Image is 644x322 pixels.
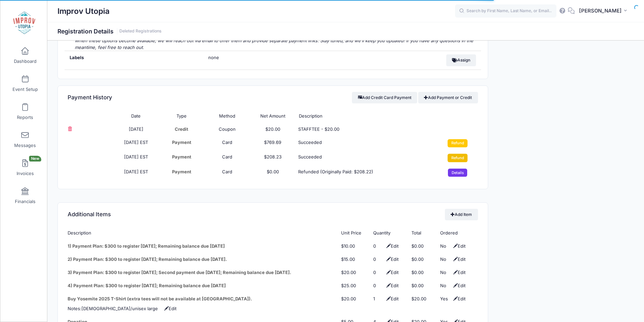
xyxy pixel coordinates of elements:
div: Click Pencil to edit... [373,269,383,276]
th: Ordered [437,226,478,240]
td: $20.00 [338,292,370,305]
h4: Additional Items [68,205,111,224]
span: Edit [385,296,399,301]
td: $0.00 [408,279,437,292]
span: Edit [385,256,399,262]
div: No [440,282,450,289]
td: Payment [159,151,205,166]
div: Click Pencil to edit... [373,243,383,250]
td: Card [205,165,250,180]
span: Edit [452,256,466,262]
input: Refund [448,154,468,162]
span: Reports [17,115,33,120]
th: Method [205,109,250,123]
td: Succeeded [295,151,432,166]
td: $20.00 [408,292,437,305]
a: Add Payment or Credit [418,92,478,103]
td: Succeeded [295,136,432,151]
div: Click Pencil to edit... [81,305,158,312]
td: 3) Payment Plan: $300 to register [DATE]; Second payment due [DATE]; Remaining balance due [DATE]. [68,266,338,279]
span: none [208,54,293,61]
th: Type [159,109,205,123]
div: Labels [65,51,204,69]
span: Edit [452,283,466,288]
td: $0.00 [250,165,296,180]
td: Coupon [205,123,250,136]
td: $25.00 [338,279,370,292]
td: Credit [159,123,205,136]
td: Card [205,136,250,151]
a: Add Item [445,209,478,220]
td: [DATE] EST [113,165,159,180]
span: Messages [14,143,36,148]
div: Click Pencil to edit... [373,282,383,289]
td: $15.00 [338,253,370,266]
td: STAFFTEE - $20.00 [295,123,432,136]
input: Search by First Name, Last Name, or Email... [455,4,556,18]
span: New [29,156,41,162]
a: Financials [9,184,41,207]
td: 2) Payment Plan: $300 to register [DATE]; Remaining balance due [DATE]. [68,253,338,266]
button: [PERSON_NAME] [575,3,634,19]
td: Notes: [68,305,478,315]
div: Note on Yosemite Trip & [DATE] Elective Workshop Add-Ons - Our usual Yosemite Trip and [DATE] Ele... [65,31,481,51]
a: Event Setup [9,72,41,95]
div: Yes [440,296,450,302]
div: Click Pencil to edit... [373,296,383,302]
th: Quantity [370,226,408,240]
span: Edit [452,296,466,301]
span: Edit [452,243,466,249]
h4: Payment History [68,88,112,107]
h1: Improv Utopia [57,3,110,19]
input: Refund [448,139,468,147]
td: $20.00 [250,123,296,136]
input: Details [448,169,467,177]
th: Description [295,109,432,123]
td: $0.00 [408,240,437,253]
button: Add Credit Card Payment [352,92,417,103]
th: Total [408,226,437,240]
div: No [440,243,450,250]
td: 1) Payment Plan: $300 to register [DATE]; Remaining balance due [DATE] [68,240,338,253]
span: Financials [15,199,35,204]
span: Edit [385,243,399,249]
span: [PERSON_NAME] [579,7,622,15]
td: Refunded (Originally Paid: $208.22) [295,165,432,180]
a: Reports [9,100,41,123]
td: Buy Yosemite 2025 T-Shirt (extra tees will not be available at [GEOGRAPHIC_DATA]). [68,292,338,305]
span: Edit [452,270,466,275]
td: [DATE] [113,123,159,136]
th: Date [113,109,159,123]
a: Dashboard [9,44,41,67]
th: Net Amount [250,109,296,123]
th: Unit Price [338,226,370,240]
span: Dashboard [14,58,37,64]
td: $0.00 [408,253,437,266]
td: $769.69 [250,136,296,151]
th: Description [68,226,338,240]
a: Deleted Registrations [119,29,162,34]
td: $0.00 [408,266,437,279]
div: No [440,256,450,263]
a: Improv Utopia [0,7,48,39]
button: Assign [446,54,476,66]
div: No [440,269,450,276]
td: 4) Payment Plan: $300 to register [DATE]; Remaining balance due [DATE] [68,279,338,292]
span: Event Setup [13,86,38,92]
div: Click Pencil to edit... [373,256,383,263]
span: Edit [385,270,399,275]
td: [DATE] EST [113,136,159,151]
a: InvoicesNew [9,156,41,179]
td: $208.23 [250,151,296,166]
td: Card [205,151,250,166]
span: Edit [159,306,176,311]
h1: Registration Details [57,28,162,35]
img: Improv Utopia [11,10,37,36]
td: Payment [159,165,205,180]
span: Invoices [17,171,34,176]
td: Payment [159,136,205,151]
a: Messages [9,128,41,151]
td: $20.00 [338,266,370,279]
span: Edit [385,283,399,288]
td: $10.00 [338,240,370,253]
